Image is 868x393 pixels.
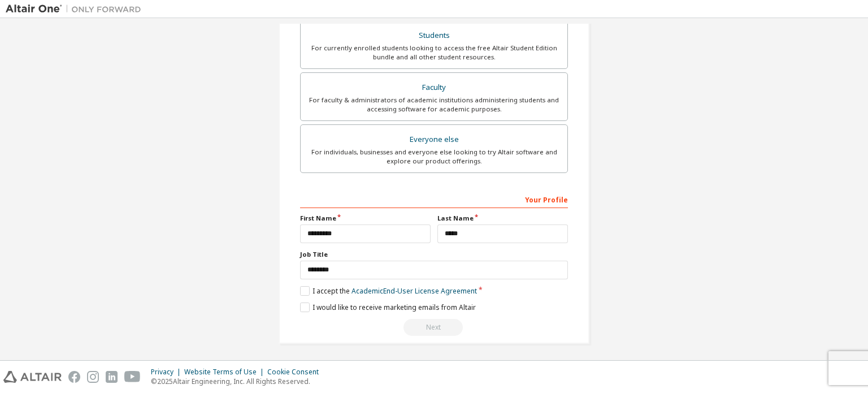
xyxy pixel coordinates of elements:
[151,377,325,386] p: © 2025 Altair Engineering, Inc. All Rights Reserved.
[6,3,147,15] img: Altair One
[87,371,99,383] img: instagram.svg
[300,190,568,208] div: Your Profile
[351,286,477,296] a: Academic End-User License Agreement
[307,148,561,166] div: For individuals, businesses and everyone else looking to try Altair software and explore our prod...
[307,132,561,148] div: Everyone else
[307,96,561,114] div: For faculty & administrators of academic institutions administering students and accessing softwa...
[300,250,568,259] label: Job Title
[3,371,62,383] img: altair_logo.svg
[124,371,141,383] img: youtube.svg
[307,44,561,62] div: For currently enrolled students looking to access the free Altair Student Edition bundle and all ...
[300,303,476,312] label: I would like to receive marketing emails from Altair
[300,214,431,223] label: First Name
[307,28,561,44] div: Students
[300,286,477,296] label: I accept the
[184,368,267,377] div: Website Terms of Use
[307,80,561,96] div: Faculty
[151,368,184,377] div: Privacy
[106,371,118,383] img: linkedin.svg
[267,368,325,377] div: Cookie Consent
[300,319,568,336] div: Read and acccept EULA to continue
[437,214,568,223] label: Last Name
[68,371,80,383] img: facebook.svg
